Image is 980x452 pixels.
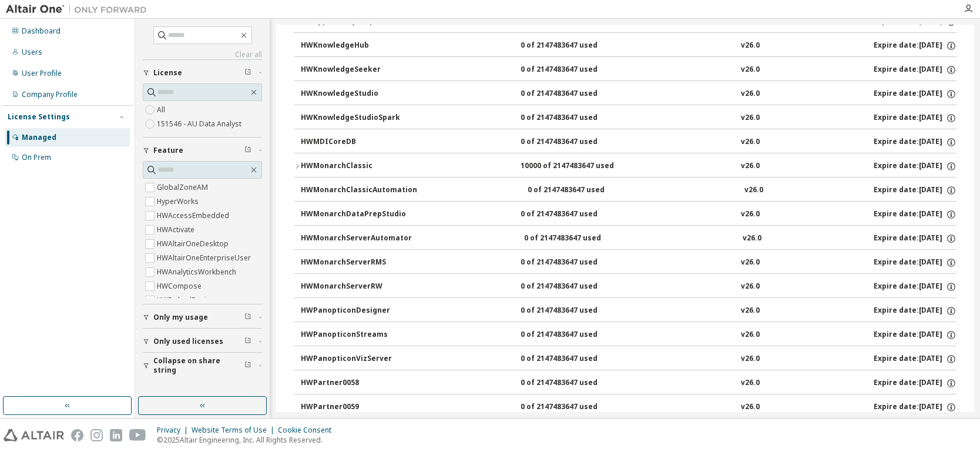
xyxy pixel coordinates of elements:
[294,153,956,179] button: HWMonarchClassic10000 of 2147483647 usedv26.0Expire date:[DATE]
[741,306,760,316] div: v26.0
[521,89,626,99] div: 0 of 2147483647 used
[244,313,251,322] span: Clear filter
[157,293,212,307] label: HWEmbedBasic
[301,330,407,340] div: HWPanopticonStreams
[157,435,338,445] p: © 2025 Altair Engineering, Inc. All Rights Reserved.
[743,233,761,244] div: v26.0
[192,426,278,435] div: Website Terms of Use
[22,90,78,99] div: Company Profile
[874,306,956,316] div: Expire date: [DATE]
[521,41,626,51] div: 0 of 2147483647 used
[6,4,153,15] img: Altair One
[741,402,760,413] div: v26.0
[143,353,262,379] button: Collapse on share string
[22,153,51,162] div: On Prem
[874,41,956,51] div: Expire date: [DATE]
[301,113,407,123] div: HWKnowledgeStudioSpark
[528,185,633,196] div: 0 of 2147483647 used
[301,202,956,227] button: HWMonarchDataPrepStudio0 of 2147483647 usedv26.0Expire date:[DATE]
[741,354,760,364] div: v26.0
[22,48,42,57] div: Users
[301,33,956,59] button: HWKnowledgeHub0 of 2147483647 usedv26.0Expire date:[DATE]
[521,161,626,172] div: 10000 of 2147483647 used
[244,68,251,78] span: Clear filter
[22,26,61,36] div: Dashboard
[143,304,262,330] button: Only my usage
[301,322,956,348] button: HWPanopticonStreams0 of 2147483647 usedv26.0Expire date:[DATE]
[874,137,956,148] div: Expire date: [DATE]
[301,298,956,324] button: HWPanopticonDesigner0 of 2147483647 usedv26.0Expire date:[DATE]
[874,185,956,196] div: Expire date: [DATE]
[90,429,103,441] img: instagram.svg
[143,138,262,163] button: Feature
[4,429,64,441] img: altair_logo.svg
[521,402,626,413] div: 0 of 2147483647 used
[278,426,338,435] div: Cookie Consent
[521,330,626,340] div: 0 of 2147483647 used
[129,429,146,441] img: youtube.svg
[741,330,760,340] div: v26.0
[521,209,626,220] div: 0 of 2147483647 used
[521,282,626,292] div: 0 of 2147483647 used
[22,133,56,142] div: Managed
[301,402,407,413] div: HWPartner0059
[874,330,956,340] div: Expire date: [DATE]
[874,233,956,244] div: Expire date: [DATE]
[741,282,760,292] div: v26.0
[301,274,956,300] button: HWMonarchServerRW0 of 2147483647 usedv26.0Expire date:[DATE]
[741,41,760,51] div: v26.0
[157,237,231,251] label: HWAltairOneDesktop
[741,113,760,123] div: v26.0
[301,233,412,244] div: HWMonarchServerAutomator
[521,378,626,389] div: 0 of 2147483647 used
[301,105,956,131] button: HWKnowledgeStudioSpark0 of 2147483647 usedv26.0Expire date:[DATE]
[301,41,407,51] div: HWKnowledgeHub
[301,161,407,172] div: HWMonarchClassic
[301,209,407,220] div: HWMonarchDataPrepStudio
[153,356,244,375] span: Collapse on share string
[301,378,407,389] div: HWPartner0058
[301,394,956,420] button: HWPartner00590 of 2147483647 usedv26.0Expire date:[DATE]
[521,137,626,148] div: 0 of 2147483647 used
[157,426,192,435] div: Privacy
[521,65,626,75] div: 0 of 2147483647 used
[143,329,262,354] button: Only used licenses
[71,429,83,441] img: facebook.svg
[874,378,956,389] div: Expire date: [DATE]
[741,257,760,268] div: v26.0
[110,429,122,441] img: linkedin.svg
[301,129,956,155] button: HWMDICoreDB0 of 2147483647 usedv26.0Expire date:[DATE]
[153,313,208,322] span: Only my usage
[741,161,760,172] div: v26.0
[301,65,407,75] div: HWKnowledgeSeeker
[521,113,626,123] div: 0 of 2147483647 used
[157,223,197,237] label: HWActivate
[874,257,956,268] div: Expire date: [DATE]
[301,137,407,148] div: HWMDICoreDB
[521,257,626,268] div: 0 of 2147483647 used
[143,50,262,59] a: Clear all
[153,337,223,346] span: Only used licenses
[874,113,956,123] div: Expire date: [DATE]
[741,137,760,148] div: v26.0
[157,117,244,131] label: 151546 - AU Data Analyst
[301,370,956,396] button: HWPartner00580 of 2147483647 usedv26.0Expire date:[DATE]
[301,178,956,203] button: HWMonarchClassicAutomation0 of 2147483647 usedv26.0Expire date:[DATE]
[874,209,956,220] div: Expire date: [DATE]
[301,257,407,268] div: HWMonarchServerRMS
[22,69,62,78] div: User Profile
[874,282,956,292] div: Expire date: [DATE]
[153,68,182,78] span: License
[301,185,417,196] div: HWMonarchClassicAutomation
[301,89,407,99] div: HWKnowledgeStudio
[521,354,626,364] div: 0 of 2147483647 used
[244,361,251,370] span: Clear filter
[153,146,183,155] span: Feature
[741,65,760,75] div: v26.0
[301,81,956,107] button: HWKnowledgeStudio0 of 2147483647 usedv26.0Expire date:[DATE]
[157,251,253,265] label: HWAltairOneEnterpriseUser
[244,146,251,155] span: Clear filter
[157,103,167,117] label: All
[301,354,407,364] div: HWPanopticonVizServer
[301,282,407,292] div: HWMonarchServerRW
